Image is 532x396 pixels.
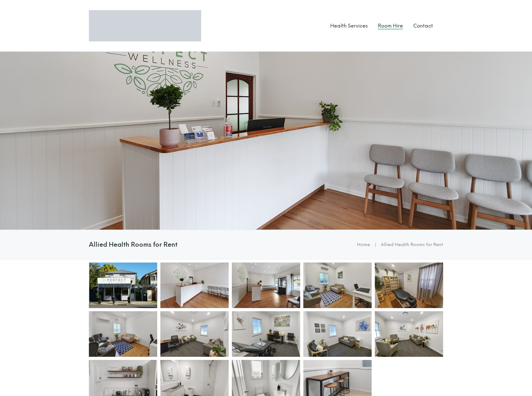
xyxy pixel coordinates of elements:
[89,10,201,41] img: Logo Perfect Wellness 710x197
[330,23,368,29] a: Health Services
[378,23,403,29] a: Room Hire
[381,241,443,249] li: Allied Health Rooms for Rent
[370,241,381,249] li: |
[413,23,433,29] a: Contact
[89,241,177,248] h4: Allied Health Rooms for Rent
[357,242,370,247] a: Home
